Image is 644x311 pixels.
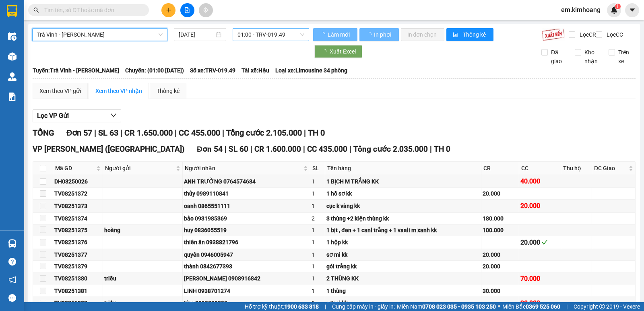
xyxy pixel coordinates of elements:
button: In phơi [359,28,399,41]
span: file-add [184,7,190,13]
span: Thống kê [463,30,487,39]
span: Lọc CC [603,30,624,39]
div: 1 hộp kk [326,238,480,247]
div: tâm 0919899899 [184,299,309,307]
div: thiên ân 0938821796 [184,238,309,247]
span: | [349,144,351,154]
span: TH 0 [308,128,325,138]
span: Người gửi [105,164,174,173]
div: 1 [312,226,324,235]
div: TV08251380 [54,274,101,283]
div: bảo 0931985369 [184,214,309,223]
td: TV08251377 [53,249,103,261]
div: 20.000 [520,201,559,211]
span: down [110,112,117,119]
th: CC [519,162,561,175]
th: CR [481,162,519,175]
div: 1 [312,177,324,186]
div: 1 [312,299,324,307]
th: Thu hộ [561,162,592,175]
div: 1 thùng [326,286,480,295]
span: Số xe: TRV-019.49 [190,66,235,75]
div: TV08251379 [54,262,101,271]
button: file-add [180,3,194,17]
span: Đã giao [548,48,569,66]
div: thành 0842677393 [184,262,309,271]
img: warehouse-icon [8,32,17,41]
span: notification [8,276,16,284]
span: Xuất Excel [330,47,356,56]
span: CR 1.650.000 [124,128,173,138]
span: bar-chart [453,32,460,38]
button: In đơn chọn [401,28,445,41]
span: | [225,144,227,154]
span: SL 63 [98,128,118,138]
div: 1 [312,274,324,283]
div: 1 bịt , đen + 1 canl trắng + 1 vaali m xanh kk [326,226,480,235]
span: VP [PERSON_NAME] ([GEOGRAPHIC_DATA]) [33,144,185,154]
span: | [120,128,122,138]
div: LINH 0938701274 [184,286,309,295]
td: TV08251379 [53,261,103,272]
input: 12/08/2025 [179,30,215,39]
span: check [541,239,548,245]
div: 2 [312,214,324,223]
div: Thống kê [157,87,180,95]
button: bar-chartThống kê [446,28,493,41]
div: TV08251373 [54,202,101,210]
span: plus [166,7,171,13]
button: caret-down [625,3,639,17]
span: SL 60 [229,144,248,154]
div: 1 hồ sơ kk [326,189,480,198]
div: 1 BỊCH M TRẮNG KK [326,177,480,186]
th: SL [310,162,325,175]
span: Lọc VP Gửi [37,111,69,121]
span: question-circle [8,258,16,266]
span: loading [320,32,326,37]
div: TV08251374 [54,214,101,223]
img: logo-vxr [7,5,17,17]
span: Miền Nam [397,302,496,311]
span: aim [203,7,208,13]
button: plus [161,3,175,17]
span: 0919104243 - [3,43,61,51]
span: Loại xe: Limousine 34 phòng [275,66,347,75]
span: TH 0 [434,144,450,154]
span: search [33,7,39,13]
div: triều [104,299,181,307]
sup: 1 [615,4,621,9]
div: oanh 0865551111 [184,202,309,210]
div: 3 thùng +2 kiện thùng kk [326,214,480,223]
span: Trà Vinh - Hồ Chí Minh [37,29,163,41]
div: 70.000 [520,274,559,284]
span: | [250,144,252,154]
td: TV08251381 [53,285,103,297]
strong: 1900 633 818 [284,303,319,310]
div: gói trắng kk [326,262,480,271]
img: icon-new-feature [611,6,618,14]
div: cục k vàng kk [326,202,480,210]
button: Làm mới [313,28,357,41]
button: aim [199,3,213,17]
div: triều [104,274,181,283]
strong: 0369 525 060 [526,303,560,310]
td: TV08251380 [53,272,103,285]
div: 1 [312,189,324,198]
span: Cung cấp máy in - giấy in: [332,302,395,311]
span: CC 435.000 [307,144,347,154]
span: | [303,144,305,154]
div: 20.000 [483,262,518,271]
strong: BIÊN NHẬN GỬI HÀNG [27,4,93,12]
div: sơ mi kk [326,250,480,259]
div: thủy 0989110841 [184,189,309,198]
span: Làm mới [328,30,351,39]
span: Miền Bắc [502,302,560,311]
img: solution-icon [8,93,17,101]
span: HẰNG [43,43,61,51]
span: VP Cầu Kè - [17,16,60,23]
span: em.kimhoang [555,5,607,15]
span: Đơn 57 [66,128,92,138]
div: [PERSON_NAME] 0908916842 [184,274,309,283]
span: | [222,128,224,138]
td: TV08251375 [53,224,103,236]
